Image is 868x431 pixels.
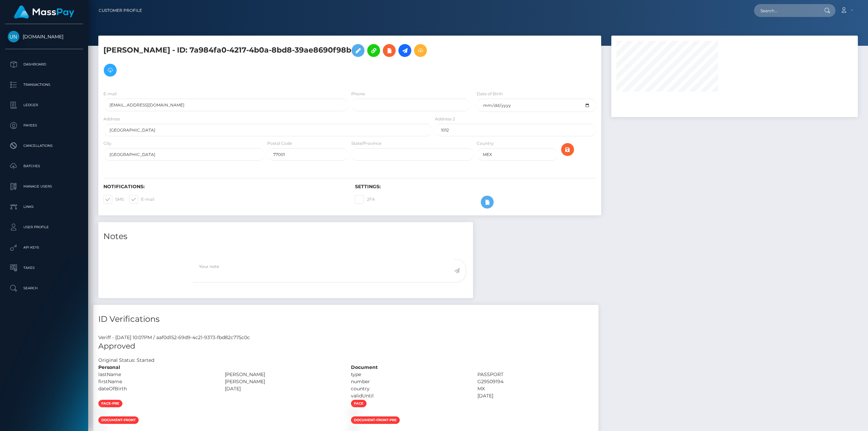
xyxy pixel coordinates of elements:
img: Unlockt.me [8,31,19,42]
div: [PERSON_NAME] [220,378,346,385]
div: Veriff - [DATE] 10:07PM / aaf0d152-69d9-4c21-9373-fbd82c775c0c [93,334,598,341]
a: Search [5,280,83,297]
p: Search [8,283,80,293]
label: 2FA [355,195,375,204]
img: 46963e42-0e96-40dd-a275-890bba2831fa [351,410,356,415]
label: E-mail [103,91,117,97]
label: Phone [351,91,365,97]
input: Search... [754,4,818,17]
img: MassPay Logo [14,5,74,19]
label: Date of Birth [477,91,503,97]
div: G29509194 [472,378,599,385]
label: Address [103,116,120,122]
label: E-mail [129,195,154,204]
a: Batches [5,158,83,175]
h4: ID Verifications [98,313,593,325]
div: [PERSON_NAME] [220,371,346,378]
p: User Profile [8,222,80,232]
div: [DATE] [220,385,346,392]
p: API Keys [8,242,80,253]
label: SMS [103,195,124,204]
a: Links [5,198,83,215]
a: API Keys [5,239,83,256]
a: Initiate Payout [398,44,411,57]
a: Taxes [5,259,83,276]
label: Address 2 [435,116,455,122]
img: 8e670252-c9eb-4945-8260-448dd39ce09c [98,410,104,415]
div: lastName [93,371,220,378]
span: face-pre [98,400,122,407]
h6: Notifications: [103,184,345,190]
h5: Approved [98,341,593,352]
a: Transactions [5,76,83,93]
p: Manage Users [8,181,80,192]
a: Customer Profile [99,3,142,18]
a: Dashboard [5,56,83,73]
h7: Original Status: Started [98,357,154,363]
span: document-front [98,416,139,424]
p: Dashboard [8,59,80,70]
p: Links [8,202,80,212]
a: User Profile [5,219,83,236]
div: MX [472,385,599,392]
label: Country [477,140,494,146]
label: Postal Code [267,140,292,146]
p: Ledger [8,100,80,110]
h5: [PERSON_NAME] - ID: 7a984fa0-4217-4b0a-8bd8-39ae8690f98b [103,41,429,80]
p: Batches [8,161,80,171]
h6: Settings: [355,184,596,190]
div: validUntil [346,392,472,399]
div: [DATE] [472,392,599,399]
span: document-front-pre [351,416,400,424]
div: country [346,385,472,392]
a: Cancellations [5,137,83,154]
div: type [346,371,472,378]
a: Payees [5,117,83,134]
label: City [103,140,112,146]
div: dateOfBirth [93,385,220,392]
div: PASSPORT [472,371,599,378]
a: Manage Users [5,178,83,195]
span: [DOMAIN_NAME] [5,34,83,40]
a: Ledger [5,97,83,114]
span: face [351,400,367,407]
strong: Document [351,364,378,370]
h4: Notes [103,231,468,242]
p: Transactions [8,80,80,90]
p: Cancellations [8,141,80,151]
p: Taxes [8,263,80,273]
div: number [346,378,472,385]
label: State/Province [351,140,381,146]
div: firstName [93,378,220,385]
strong: Personal [98,364,120,370]
p: Payees [8,120,80,131]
